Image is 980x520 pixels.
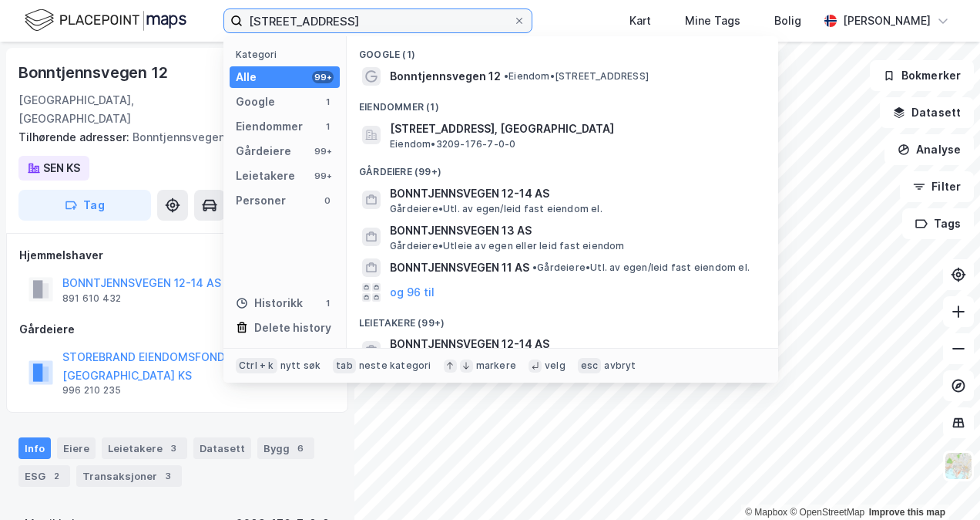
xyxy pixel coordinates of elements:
div: 1 [321,297,334,309]
div: Bonntjennsvegen 14 [18,128,324,147]
button: Bokmerker [870,60,974,91]
div: Mine Tags [685,12,740,30]
div: avbryt [604,360,636,372]
div: 2 [49,468,64,484]
div: Gårdeiere [236,142,291,160]
button: Filter [900,171,974,202]
button: og 96 til [390,283,435,302]
div: Kontrollprogram for chat [903,446,980,520]
span: Eiendom • 3209-176-7-0-0 [390,138,515,150]
div: Eiere [57,437,96,459]
span: [STREET_ADDRESS], [GEOGRAPHIC_DATA] [390,120,760,138]
div: Personer [236,191,286,210]
div: neste kategori [359,360,431,372]
a: Mapbox [745,507,787,518]
div: Eiendommer (1) [347,89,778,116]
div: Bolig [774,12,801,30]
div: markere [476,360,516,372]
div: Kategori [236,49,340,60]
div: Ctrl + k [236,358,277,373]
div: 3 [160,468,176,484]
div: 996 210 235 [62,384,121,397]
div: Leietakere [102,437,187,459]
input: Søk på adresse, matrikkel, gårdeiere, leietakere eller personer [243,9,513,32]
span: Eiendom • [STREET_ADDRESS] [504,70,649,83]
span: • [504,70,508,82]
div: [GEOGRAPHIC_DATA], [GEOGRAPHIC_DATA] [18,91,244,128]
div: Datasett [193,437,251,459]
div: Hjemmelshaver [19,246,335,265]
div: 99+ [312,71,334,83]
div: Gårdeiere [19,320,335,339]
button: Datasett [880,97,974,128]
span: Gårdeiere • Utleie av egen eller leid fast eiendom [390,240,625,252]
a: OpenStreetMap [790,507,864,518]
div: [PERSON_NAME] [843,12,931,30]
div: SEN KS [43,159,80,177]
span: BONNTJENNSVEGEN 13 AS [390,221,760,240]
span: BONNTJENNSVEGEN 12-14 AS [390,184,760,203]
div: Delete history [254,319,331,337]
iframe: Chat Widget [903,446,980,520]
div: Kart [629,12,651,30]
span: Bonntjennsvegen 12 [390,67,501,86]
div: 99+ [312,170,334,182]
button: Tags [902,208,974,239]
div: Google (1) [347,36,778,64]
div: ESG [18,465,70,487]
div: 1 [321,96,334,108]
div: esc [578,358,602,373]
div: Gårdeiere (99+) [347,154,778,181]
button: Analyse [884,134,974,165]
div: 3 [166,441,181,456]
div: 0 [321,194,334,207]
button: Tag [18,190,151,221]
span: BONNTJENNSVEGEN 11 AS [390,258,529,277]
span: • [532,262,537,273]
div: 891 610 432 [62,292,121,305]
span: Tilhørende adresser: [18,130,133,144]
div: 6 [293,441,308,456]
div: nytt søk [280,360,321,372]
div: Info [18,437,51,459]
div: Transaksjoner [76,465,182,487]
a: Improve this map [869,507,945,518]
span: BONNTJENNSVEGEN 12-14 AS [390,335,760,353]
div: Bonntjennsvegen 12 [18,60,170,85]
div: Leietakere (99+) [347,305,778,333]
div: Google [236,93,275,111]
span: Gårdeiere • Utl. av egen/leid fast eiendom el. [532,262,750,274]
span: Gårdeiere • Utl. av egen/leid fast eiendom el. [390,203,602,215]
div: tab [333,358,356,373]
div: velg [545,360,566,372]
div: Alle [236,68,257,86]
div: Bygg [257,437,314,459]
div: 1 [321,120,334,133]
img: logo.f888ab2527a4732fd821a326f86c7f29.svg [25,7,186,34]
div: 99+ [312,145,334,157]
div: Historikk [236,294,303,312]
div: Eiendommer [236,117,303,136]
div: Leietakere [236,167,295,185]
